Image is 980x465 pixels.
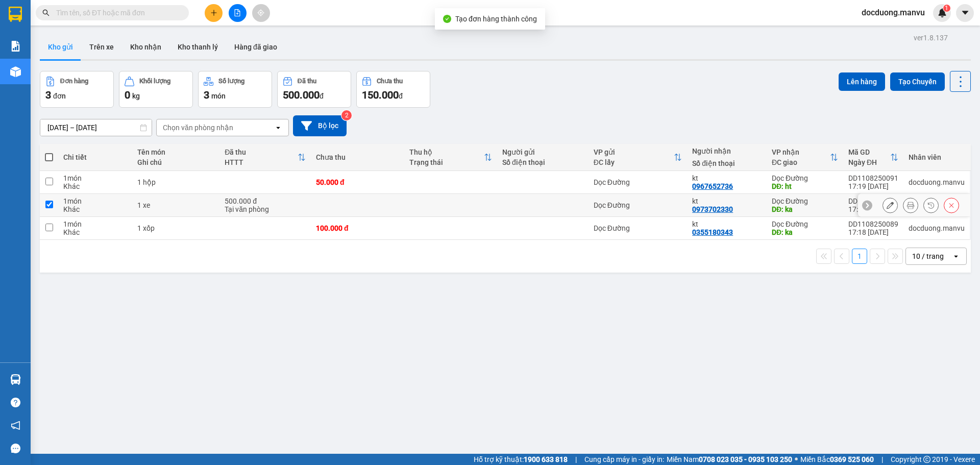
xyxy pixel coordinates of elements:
[848,182,898,190] div: 17:19 [DATE]
[298,78,316,85] div: Đã thu
[10,374,21,385] img: warehouse-icon
[692,197,762,205] div: kt
[945,5,948,12] span: 1
[122,35,169,59] button: Kho nhận
[132,92,140,100] span: kg
[575,454,577,465] span: |
[137,148,214,156] div: Tên món
[225,158,298,166] div: HTTT
[881,454,883,465] span: |
[409,158,484,166] div: Trạng thái
[219,144,311,171] th: Toggle SortBy
[63,220,127,228] div: 1 món
[11,398,20,407] span: question-circle
[692,205,733,213] div: 0973702330
[843,144,903,171] th: Toggle SortBy
[316,153,399,161] div: Chưa thu
[63,182,127,190] div: Khác
[137,158,214,166] div: Ghi chú
[767,144,843,171] th: Toggle SortBy
[40,35,81,59] button: Kho gửi
[848,197,898,205] div: DD1108250090
[81,35,122,59] button: Trên xe
[852,249,867,264] button: 1
[210,9,217,16] span: plus
[909,178,965,186] div: docduong.manvu
[667,454,792,465] span: Miền Nam
[909,153,965,161] div: Nhân viên
[42,9,50,16] span: search
[848,174,898,182] div: DD1108250091
[320,92,324,100] span: đ
[11,444,20,453] span: message
[293,115,347,136] button: Bộ lọc
[404,144,497,171] th: Toggle SortBy
[772,220,838,228] div: Dọc Đường
[226,35,285,59] button: Hàng đã giao
[63,197,127,205] div: 1 món
[274,124,282,132] svg: open
[692,147,762,155] div: Người nhận
[848,205,898,213] div: 17:18 [DATE]
[594,178,682,186] div: Dọc Đường
[961,8,970,17] span: caret-down
[139,78,170,85] div: Khối lượng
[455,15,537,23] span: Tạo đơn hàng thành công
[63,205,127,213] div: Khác
[589,144,688,171] th: Toggle SortBy
[443,15,451,23] span: check-circle
[772,197,838,205] div: Dọc Đường
[692,174,762,182] div: kt
[594,148,674,156] div: VP gửi
[952,252,960,260] svg: open
[409,148,484,156] div: Thu hộ
[356,71,430,108] button: Chưa thu150.000đ
[502,158,583,166] div: Số điện thoại
[848,148,890,156] div: Mã GD
[63,174,127,182] div: 1 món
[169,35,226,59] button: Kho thanh lý
[10,66,21,77] img: warehouse-icon
[9,7,22,22] img: logo-vxr
[45,89,51,101] span: 3
[204,89,209,101] span: 3
[137,224,214,232] div: 1 xốp
[594,224,682,232] div: Dọc Đường
[692,220,762,228] div: kt
[839,72,885,91] button: Lên hàng
[890,72,945,91] button: Tạo Chuyến
[594,158,674,166] div: ĐC lấy
[800,454,874,465] span: Miền Bắc
[848,228,898,236] div: 17:18 [DATE]
[40,71,114,108] button: Đơn hàng3đơn
[53,92,66,100] span: đơn
[234,9,241,16] span: file-add
[163,123,233,133] div: Chọn văn phòng nhận
[914,32,948,43] div: ver 1.8.137
[225,148,298,156] div: Đã thu
[11,421,20,430] span: notification
[830,455,874,463] strong: 0369 525 060
[502,148,583,156] div: Người gửi
[909,224,965,232] div: docduong.manvu
[923,456,930,463] span: copyright
[795,457,798,461] span: ⚪️
[943,5,950,12] sup: 1
[699,455,792,463] strong: 0708 023 035 - 0935 103 250
[772,158,830,166] div: ĐC giao
[225,197,306,205] div: 500.000 đ
[225,205,306,213] div: Tại văn phòng
[316,224,399,232] div: 100.000 đ
[524,455,568,463] strong: 1900 633 818
[912,251,944,261] div: 10 / trang
[257,9,264,16] span: aim
[692,182,733,190] div: 0967652736
[283,89,320,101] span: 500.000
[316,178,399,186] div: 50.000 đ
[119,71,193,108] button: Khối lượng0kg
[56,7,177,18] input: Tìm tên, số ĐT hoặc mã đơn
[692,228,733,236] div: 0355180343
[772,174,838,182] div: Dọc Đường
[211,92,226,100] span: món
[252,4,270,22] button: aim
